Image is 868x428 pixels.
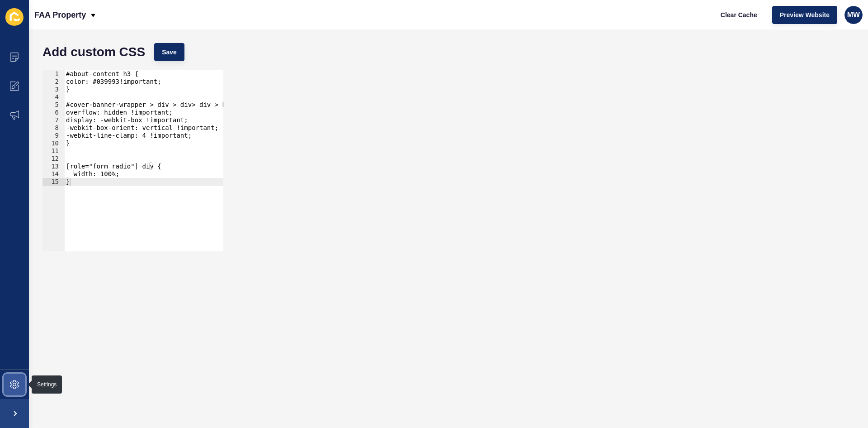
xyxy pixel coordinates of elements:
div: 9 [42,132,65,139]
button: Clear Cache [713,6,765,24]
button: Save [154,43,184,61]
button: Preview Website [772,6,837,24]
span: Save [162,48,177,57]
div: 5 [42,101,65,109]
div: 13 [42,163,65,170]
div: 3 [42,86,65,93]
h1: Add custom CSS [42,48,145,57]
span: MW [847,10,860,19]
span: Clear Cache [721,10,757,19]
div: Settings [37,381,57,388]
div: 1 [42,70,65,78]
div: 10 [42,139,65,147]
div: 4 [42,93,65,101]
p: FAA Property [34,4,86,26]
div: 6 [42,109,65,116]
div: 15 [42,178,65,186]
div: 14 [42,170,65,178]
div: 7 [42,116,65,124]
div: 12 [42,155,65,163]
div: 8 [42,124,65,132]
div: 11 [42,147,65,155]
div: 2 [42,78,65,86]
span: Preview Website [780,10,830,19]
